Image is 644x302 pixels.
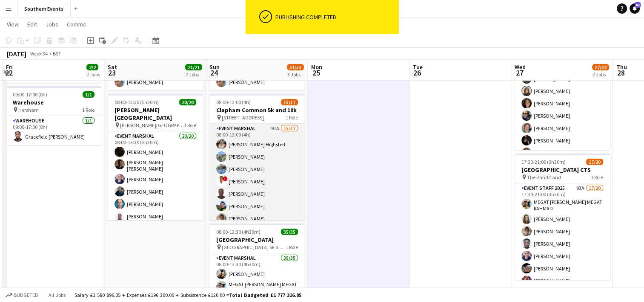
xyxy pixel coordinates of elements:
[114,99,159,105] span: 08:00-13:30 (5h30m)
[615,68,627,78] span: 28
[216,99,251,105] span: 08:00-12:00 (4h)
[83,91,94,98] span: 1/1
[223,176,228,181] span: !
[27,20,37,28] span: Edit
[515,166,610,174] h3: [GEOGRAPHIC_DATA] CTS
[108,63,117,71] span: Sat
[310,68,322,78] span: 25
[63,19,89,30] a: Comms
[4,290,40,300] button: Budgeted
[184,122,196,128] span: 1 Role
[209,236,305,244] h3: [GEOGRAPHIC_DATA]
[120,122,184,128] span: [PERSON_NAME][GEOGRAPHIC_DATA]
[412,68,423,78] span: 26
[208,68,220,78] span: 24
[311,63,322,71] span: Mon
[28,50,49,57] span: Week 34
[592,64,609,70] span: 27/32
[17,0,71,17] button: Southern Events
[179,99,196,105] span: 20/20
[74,292,301,298] div: Salary £1 580 896.05 + Expenses £196 300.00 + Subsistence £120.00 =
[47,292,67,298] span: All jobs
[630,3,640,14] a: 63
[82,107,94,113] span: 1 Role
[209,94,305,220] app-job-card: 08:00-12:00 (4h)15/17Clapham Common 5k and 10k [STREET_ADDRESS]1 RoleEvent Marshal91A15/1708:00-1...
[281,99,298,105] span: 15/17
[6,99,101,106] h3: Warehouse
[592,71,609,78] div: 2 Jobs
[6,86,101,145] app-job-card: 09:00-17:00 (8h)1/1Warehouse Hersham1 RoleWarehouse1/109:00-17:00 (8h)Gracefield [PERSON_NAME]
[106,68,117,78] span: 23
[7,49,26,58] div: [DATE]
[209,63,220,71] span: Sun
[286,114,298,121] span: 1 Role
[286,244,298,250] span: 1 Role
[515,63,526,71] span: Wed
[515,58,610,223] app-card-role: Event Staff 202554A10/1217:00-21:00 (4h)[PERSON_NAME][PERSON_NAME][PERSON_NAME][PERSON_NAME][PERS...
[287,64,304,70] span: 51/53
[14,292,38,298] span: Budgeted
[281,229,298,235] span: 35/35
[527,174,561,180] span: The Bandstand
[275,13,395,21] div: Publishing completed
[515,24,610,150] app-job-card: 17:00-21:00 (4h)10/12[PERSON_NAME] Triathlon + Run [PERSON_NAME] Lake ([GEOGRAPHIC_DATA])1 RoleEv...
[222,114,264,121] span: [STREET_ADDRESS]
[185,64,202,70] span: 21/21
[86,64,98,70] span: 2/2
[222,244,286,250] span: [GEOGRAPHIC_DATA] 5k and 10k
[18,107,39,113] span: Hersham
[413,63,423,71] span: Tue
[87,71,100,78] div: 2 Jobs
[586,159,603,165] span: 17/20
[13,91,47,98] span: 09:00-17:00 (8h)
[108,94,203,220] app-job-card: 08:00-13:30 (5h30m)20/20[PERSON_NAME][GEOGRAPHIC_DATA] [PERSON_NAME][GEOGRAPHIC_DATA]1 RoleEvent ...
[24,19,40,30] a: Edit
[229,292,301,298] span: Total Budgeted £1 777 316.05
[53,50,61,57] div: BST
[3,19,22,30] a: View
[108,106,203,122] h3: [PERSON_NAME][GEOGRAPHIC_DATA]
[186,71,202,78] div: 2 Jobs
[46,20,58,28] span: Jobs
[515,154,610,280] app-job-card: 17:30-21:00 (3h30m)17/20[GEOGRAPHIC_DATA] CTS The Bandstand1 RoleEvent Staff 202593A17/2017:30-21...
[635,2,641,8] span: 63
[6,63,13,71] span: Fri
[287,71,303,78] div: 3 Jobs
[209,106,305,114] h3: Clapham Common 5k and 10k
[216,229,260,235] span: 08:00-12:30 (4h30m)
[6,116,101,145] app-card-role: Warehouse1/109:00-17:00 (8h)Gracefield [PERSON_NAME]
[591,174,603,180] span: 1 Role
[42,19,62,30] a: Jobs
[521,159,566,165] span: 17:30-21:00 (3h30m)
[616,63,627,71] span: Thu
[513,68,526,78] span: 27
[67,20,86,28] span: Comms
[7,20,19,28] span: View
